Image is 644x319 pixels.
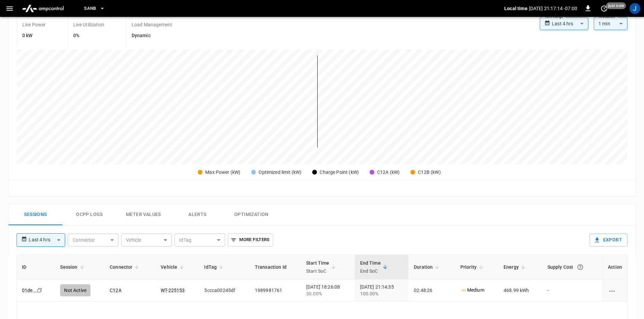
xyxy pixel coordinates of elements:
[504,5,528,12] p: Local time
[259,169,301,176] div: Optimized limit (kW)
[73,32,104,39] h6: 0%
[132,21,172,28] p: Load Management
[360,259,381,275] div: End Time
[360,267,381,275] p: End SoC
[17,255,55,280] th: ID
[542,280,602,301] td: -
[228,234,273,246] button: More Filters
[306,290,349,297] div: 30.00%
[414,263,441,271] span: Duration
[60,284,90,296] div: Not Active
[161,288,185,293] a: WT-225153
[547,261,597,273] div: Supply Cost
[110,288,122,293] a: C12A
[360,290,403,297] div: 100.00%
[606,2,626,9] span: just now
[460,287,484,294] p: Medium
[116,204,170,225] button: Meter Values
[408,280,455,301] td: 02:48:26
[224,204,278,225] button: Optimization
[590,234,627,246] button: Export
[608,287,622,294] div: charging session options
[22,32,46,39] h6: 0 kW
[602,255,627,280] th: Action
[204,263,225,271] span: IdTag
[529,5,577,12] p: [DATE] 21:17:14 -07:00
[205,169,240,176] div: Max Power (kW)
[599,3,610,14] button: set refresh interval
[249,255,301,280] th: Transaction Id
[170,204,224,225] button: Alerts
[22,288,37,293] a: 01de...
[574,261,586,273] button: The cost of your charging session based on your supply rates
[629,3,640,14] div: profile-icon
[360,259,390,275] span: End TimeEnd SoC
[60,263,86,271] span: Session
[306,259,329,275] div: Start Time
[84,5,96,12] span: SanB
[110,263,141,271] span: Connector
[81,2,108,15] button: SanB
[594,17,627,30] div: 1 min
[132,32,172,39] h6: Dynamic
[8,204,62,225] button: Sessions
[306,284,349,297] div: [DATE] 18:26:08
[36,287,43,294] div: copy
[62,204,116,225] button: Ocpp logs
[19,2,66,15] img: ampcontrol.io logo
[249,280,301,301] td: 1989981761
[498,280,542,301] td: 468.99 kWh
[306,259,338,275] span: Start TimeStart SoC
[161,263,186,271] span: Vehicle
[552,17,588,30] div: Last 4 hrs
[199,280,249,301] td: 5ccca00245df
[306,267,329,275] p: Start SoC
[29,234,65,246] div: Last 4 hrs
[377,169,400,176] div: C12A (kW)
[22,21,46,28] p: Live Power
[418,169,440,176] div: C12B (kW)
[360,284,403,297] div: [DATE] 21:14:35
[320,169,359,176] div: Charge Point (kW)
[460,263,485,271] span: Priority
[73,21,104,28] p: Live Utilization
[504,263,528,271] span: Energy
[17,255,627,301] table: sessions table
